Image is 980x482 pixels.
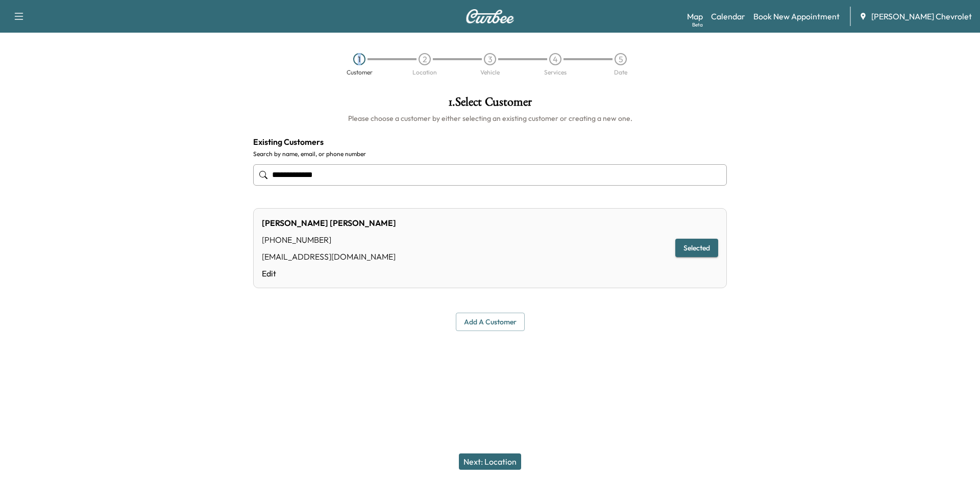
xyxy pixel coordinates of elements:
label: Search by name, email, or phone number [253,150,727,158]
div: [PHONE_NUMBER] [262,234,396,246]
h1: 1 . Select Customer [253,96,727,113]
span: [PERSON_NAME] Chevrolet [871,10,972,22]
div: [PERSON_NAME] [PERSON_NAME] [262,217,396,229]
h4: Existing Customers [253,136,727,148]
a: MapBeta [687,10,703,22]
button: Selected [675,239,718,258]
div: 5 [615,53,627,65]
img: Curbee Logo [465,9,514,23]
div: [EMAIL_ADDRESS][DOMAIN_NAME] [262,250,396,263]
div: Vehicle [480,69,500,75]
div: 2 [419,53,431,65]
div: Location [412,69,437,75]
button: Next: Location [459,453,521,470]
div: Date [614,69,627,75]
a: Book New Appointment [753,10,840,22]
a: Edit [262,267,396,280]
button: Add a customer [456,313,525,332]
div: Beta [692,21,703,29]
div: Services [544,69,567,75]
div: 3 [484,53,496,65]
div: 1 [353,53,365,65]
div: 4 [549,53,561,65]
h6: Please choose a customer by either selecting an existing customer or creating a new one. [253,113,727,123]
div: Customer [347,69,373,75]
a: Calendar [711,10,745,22]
